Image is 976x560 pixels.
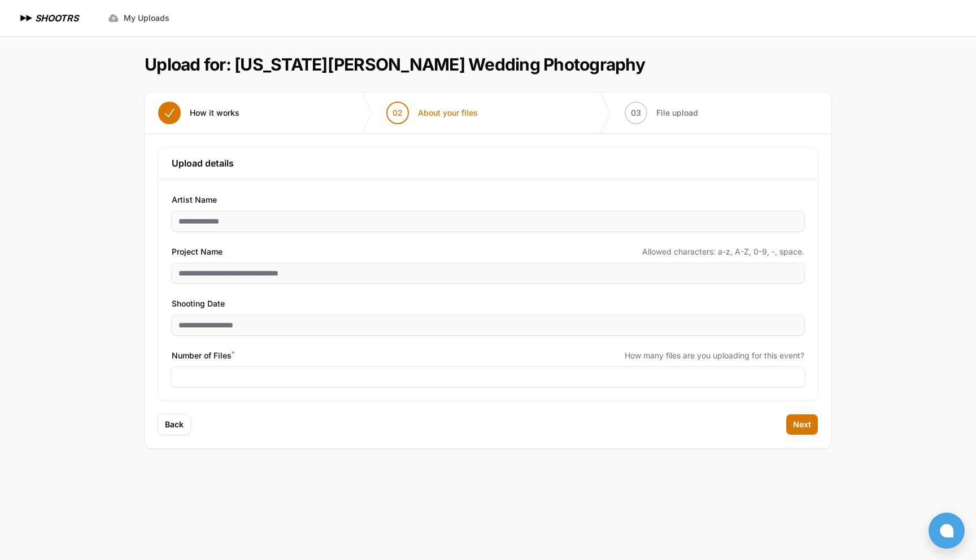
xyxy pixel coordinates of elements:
[786,414,818,435] button: Next
[29,29,124,38] div: Domain: [DOMAIN_NAME]
[32,18,55,27] div: v 4.0.25
[656,107,698,119] span: File upload
[793,419,811,430] span: Next
[172,245,223,259] span: Project Name
[18,29,27,38] img: website_grey.svg
[172,349,234,362] span: Number of Files
[631,107,641,119] span: 03
[373,93,491,133] button: 02 About your files
[18,11,79,25] a: SHOOTRS SHOOTRS
[18,18,27,27] img: logo_orange.svg
[101,8,176,28] a: My Uploads
[43,67,101,74] div: Domain Overview
[172,193,217,207] span: Artist Name
[172,156,804,170] h3: Upload details
[145,93,253,133] button: How it works
[190,107,239,119] span: How it works
[158,414,190,435] button: Back
[393,107,403,119] span: 02
[611,93,712,133] button: 03 File upload
[642,246,804,257] span: Allowed characters: a-z, A-Z, 0-9, -, space.
[112,65,121,75] img: tab_keywords_by_traffic_grey.svg
[18,11,35,25] img: SHOOTRS
[418,107,478,119] span: About your files
[125,67,190,74] div: Keywords by Traffic
[929,513,965,549] button: Open chat window
[35,11,79,25] h1: SHOOTRS
[145,54,645,75] h1: Upload for: [US_STATE][PERSON_NAME] Wedding Photography
[30,65,40,75] img: tab_domain_overview_orange.svg
[172,297,225,310] span: Shooting Date
[124,12,169,24] span: My Uploads
[165,419,184,430] span: Back
[625,350,804,361] span: How many files are you uploading for this event?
